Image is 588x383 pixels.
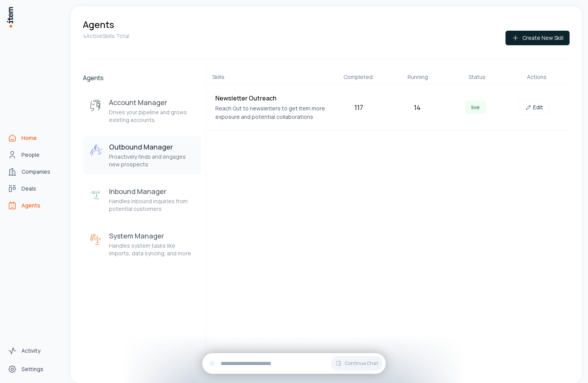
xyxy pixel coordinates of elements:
p: Handles system tasks like imports, data syncing, and more [109,242,195,257]
span: Deals [21,185,36,192]
div: Running [391,73,444,81]
button: Create New Skill [505,31,570,45]
div: Skills [212,73,325,81]
a: Deals [5,181,63,196]
h3: Outbound Manager [109,142,195,151]
button: Outbound ManagerOutbound ManagerProactively finds and engages new prospects [83,136,201,174]
img: Inbound Manager [89,188,103,202]
div: Status [451,73,504,81]
button: System ManagerSystem ManagerHandles system tasks like imports, data syncing, and more [83,225,201,263]
img: Item Brain Logo [6,6,14,28]
img: System Manager [89,233,103,247]
span: Agents [21,202,40,209]
a: Activity [5,343,63,358]
h1: Agents [83,18,114,31]
span: Activity [21,347,41,355]
button: Account ManagerAccount ManagerDrives your pipeline and grows existing accounts [83,92,201,130]
a: People [5,147,63,163]
p: Reach Out to newsletters to get Item more exposure and potential collaborations [215,104,326,121]
div: Completed [331,73,385,81]
div: 14 [391,102,444,113]
span: Companies [21,168,50,176]
button: Continue Chat [331,356,383,371]
span: Continue Chat [345,360,378,367]
div: 117 [332,102,385,113]
a: Edit [519,100,550,115]
p: 4 Active Skills Total [83,32,129,40]
span: Settings [21,365,43,373]
p: Handles inbound inquiries from potential customers [109,197,195,213]
a: Agents [5,198,63,213]
h3: Account Manager [109,98,195,107]
img: Account Manager [89,99,103,113]
div: Continue Chat [202,353,386,374]
a: Companies [5,164,63,179]
p: Proactively finds and engages new prospects [109,153,195,168]
a: Settings [5,362,63,377]
h4: Newsletter Outreach [215,94,326,103]
h2: Agents [83,73,201,82]
h3: System Manager [109,231,195,240]
button: Inbound ManagerInbound ManagerHandles inbound inquiries from potential customers [83,181,201,219]
span: People [21,151,40,159]
span: live [465,100,486,114]
div: Actions [510,73,563,81]
span: Home [21,134,37,142]
a: Home [5,130,63,146]
p: Drives your pipeline and grows existing accounts [109,108,195,124]
img: Outbound Manager [89,144,103,158]
h3: Inbound Manager [109,187,195,196]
